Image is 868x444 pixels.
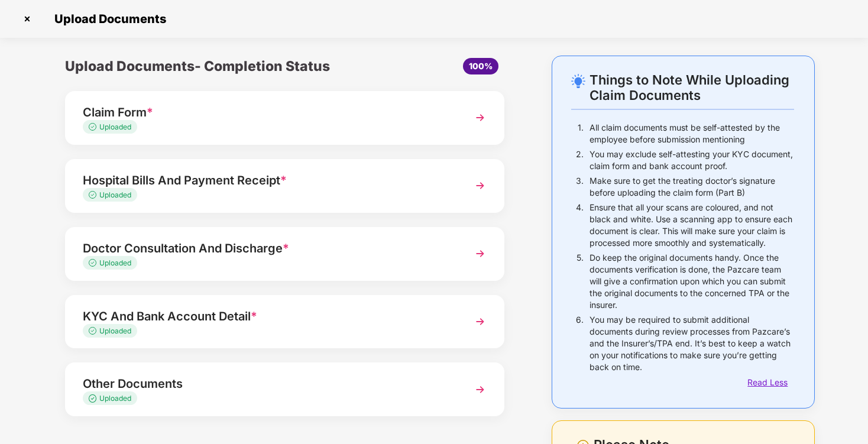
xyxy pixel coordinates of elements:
p: 6. [576,314,584,373]
img: svg+xml;base64,PHN2ZyB4bWxucz0iaHR0cDovL3d3dy53My5vcmcvMjAwMC9zdmciIHdpZHRoPSIxMy4zMzMiIGhlaWdodD... [89,394,99,402]
p: 5. [576,252,584,311]
span: 100% [469,61,493,71]
div: Things to Note While Uploading Claim Documents [590,72,794,103]
div: Hospital Bills And Payment Receipt [83,171,453,190]
img: svg+xml;base64,PHN2ZyB4bWxucz0iaHR0cDovL3d3dy53My5vcmcvMjAwMC9zdmciIHdpZHRoPSIxMy4zMzMiIGhlaWdodD... [89,327,99,335]
img: svg+xml;base64,PHN2ZyBpZD0iQ3Jvc3MtMzJ4MzIiIHhtbG5zPSJodHRwOi8vd3d3LnczLm9yZy8yMDAwL3N2ZyIgd2lkdG... [18,9,37,28]
p: 2. [576,148,584,172]
img: svg+xml;base64,PHN2ZyB4bWxucz0iaHR0cDovL3d3dy53My5vcmcvMjAwMC9zdmciIHdpZHRoPSIyNC4wOTMiIGhlaWdodD... [571,74,585,88]
span: Uploaded [99,190,131,199]
div: Read Less [747,376,794,389]
img: svg+xml;base64,PHN2ZyB4bWxucz0iaHR0cDovL3d3dy53My5vcmcvMjAwMC9zdmciIHdpZHRoPSIxMy4zMzMiIGhlaWdodD... [89,191,99,199]
img: svg+xml;base64,PHN2ZyBpZD0iTmV4dCIgeG1sbnM9Imh0dHA6Ly93d3cudzMub3JnLzIwMDAvc3ZnIiB3aWR0aD0iMzYiIG... [469,243,491,264]
p: 3. [576,175,584,199]
img: svg+xml;base64,PHN2ZyBpZD0iTmV4dCIgeG1sbnM9Imh0dHA6Ly93d3cudzMub3JnLzIwMDAvc3ZnIiB3aWR0aD0iMzYiIG... [469,107,491,128]
img: svg+xml;base64,PHN2ZyBpZD0iTmV4dCIgeG1sbnM9Imh0dHA6Ly93d3cudzMub3JnLzIwMDAvc3ZnIiB3aWR0aD0iMzYiIG... [469,311,491,332]
span: Uploaded [99,258,131,267]
p: You may be required to submit additional documents during review processes from Pazcare’s and the... [590,314,794,373]
span: Uploaded [99,394,131,403]
div: Doctor Consultation And Discharge [83,239,453,258]
span: Uploaded [99,122,131,131]
p: Do keep the original documents handy. Once the documents verification is done, the Pazcare team w... [590,252,794,311]
div: Claim Form [83,103,453,122]
span: Upload Documents [43,12,172,26]
img: svg+xml;base64,PHN2ZyB4bWxucz0iaHR0cDovL3d3dy53My5vcmcvMjAwMC9zdmciIHdpZHRoPSIxMy4zMzMiIGhlaWdodD... [89,123,99,131]
div: Upload Documents- Completion Status [65,56,358,77]
p: All claim documents must be self-attested by the employee before submission mentioning [590,122,794,145]
p: Make sure to get the treating doctor’s signature before uploading the claim form (Part B) [590,175,794,199]
div: KYC And Bank Account Detail [83,307,453,326]
img: svg+xml;base64,PHN2ZyBpZD0iTmV4dCIgeG1sbnM9Imh0dHA6Ly93d3cudzMub3JnLzIwMDAvc3ZnIiB3aWR0aD0iMzYiIG... [469,175,491,196]
span: Uploaded [99,326,131,335]
p: Ensure that all your scans are coloured, and not black and white. Use a scanning app to ensure ea... [590,202,794,249]
img: svg+xml;base64,PHN2ZyB4bWxucz0iaHR0cDovL3d3dy53My5vcmcvMjAwMC9zdmciIHdpZHRoPSIxMy4zMzMiIGhlaWdodD... [89,259,99,267]
div: Other Documents [83,374,453,393]
p: 4. [576,202,584,249]
p: 1. [578,122,584,145]
p: You may exclude self-attesting your KYC document, claim form and bank account proof. [590,148,794,172]
img: svg+xml;base64,PHN2ZyBpZD0iTmV4dCIgeG1sbnM9Imh0dHA6Ly93d3cudzMub3JnLzIwMDAvc3ZnIiB3aWR0aD0iMzYiIG... [469,379,491,400]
